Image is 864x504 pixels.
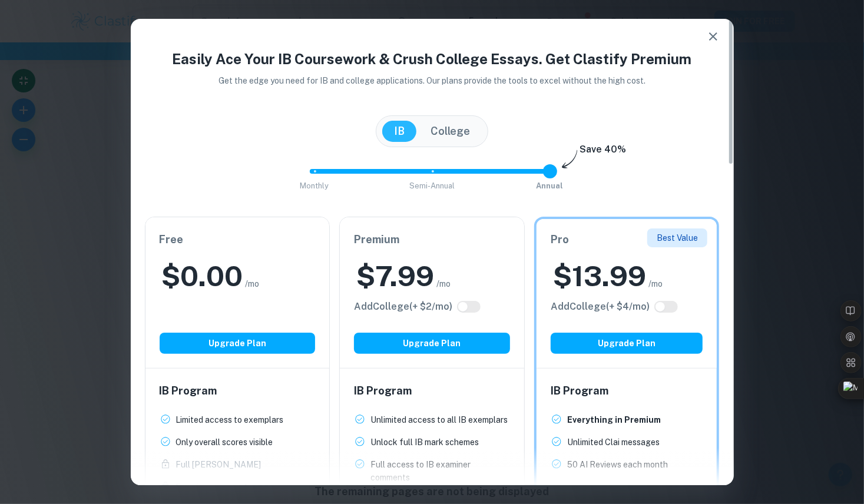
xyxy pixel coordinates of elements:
h6: IB Program [551,383,703,399]
p: Best Value [657,231,698,244]
p: Everything in Premium [567,413,661,426]
span: /mo [648,277,663,290]
p: Get the edge you need for IB and college applications. Our plans provide the tools to excel witho... [202,74,662,87]
button: Upgrade Plan [354,333,510,354]
p: Unlock full IB mark schemes [370,436,479,449]
h2: $ 7.99 [356,257,434,295]
span: /mo [246,277,260,290]
h2: $ 13.99 [553,257,646,295]
span: Annual [537,181,564,190]
p: Unlimited Clai messages [567,436,660,449]
img: subscription-arrow.svg [562,150,578,170]
span: Semi-Annual [409,181,455,190]
h2: $ 0.00 [162,257,243,295]
h6: Free [160,231,316,248]
h6: Premium [354,231,510,248]
p: Only overall scores visible [176,436,273,449]
p: Unlimited access to all IB exemplars [370,413,508,426]
h6: Click to see all the additional College features. [551,300,650,314]
span: Monthly [300,181,329,190]
button: College [419,121,482,142]
h6: IB Program [354,383,510,399]
h4: Easily Ace Your IB Coursework & Crush College Essays. Get Clastify Premium [145,48,720,69]
h6: IB Program [160,383,316,399]
h6: Pro [551,231,703,248]
button: Upgrade Plan [551,333,703,354]
button: IB [382,121,416,142]
h6: Click to see all the additional College features. [354,300,452,314]
h6: Save 40% [580,142,627,163]
button: Upgrade Plan [160,333,316,354]
span: /mo [436,277,451,290]
p: Limited access to exemplars [176,413,284,426]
